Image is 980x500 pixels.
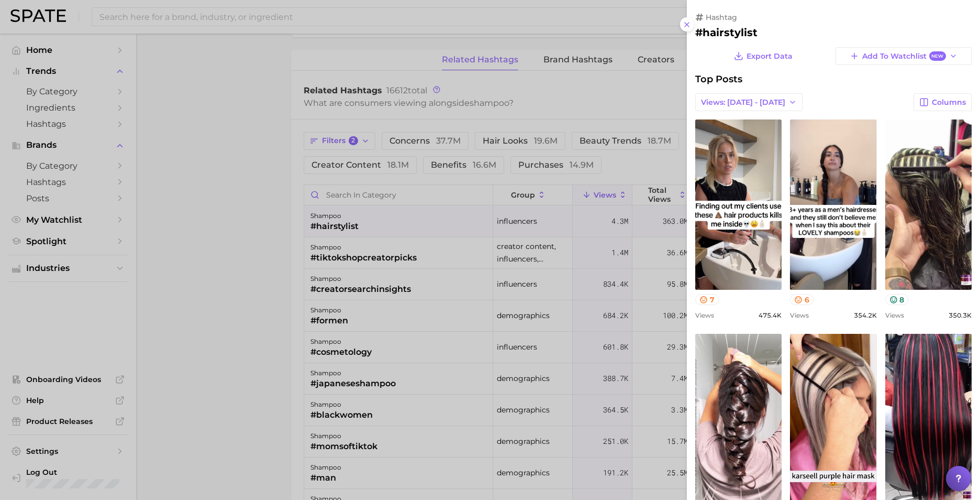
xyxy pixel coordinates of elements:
[836,47,972,65] button: Add to WatchlistNew
[706,13,737,22] span: hashtag
[914,93,972,111] button: Columns
[929,51,946,61] span: New
[695,294,719,305] button: 7
[695,26,972,39] h2: #hairstylist
[790,294,814,305] button: 6
[731,47,795,65] button: Export Data
[695,73,742,85] span: Top Posts
[854,311,877,319] span: 354.2k
[949,311,972,319] span: 350.3k
[885,311,904,319] span: Views
[695,93,803,111] button: Views: [DATE] - [DATE]
[885,294,909,305] button: 8
[701,98,785,107] span: Views: [DATE] - [DATE]
[862,51,945,61] span: Add to Watchlist
[695,311,714,319] span: Views
[932,98,966,107] span: Columns
[759,311,782,319] span: 475.4k
[747,52,793,61] span: Export Data
[790,311,809,319] span: Views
